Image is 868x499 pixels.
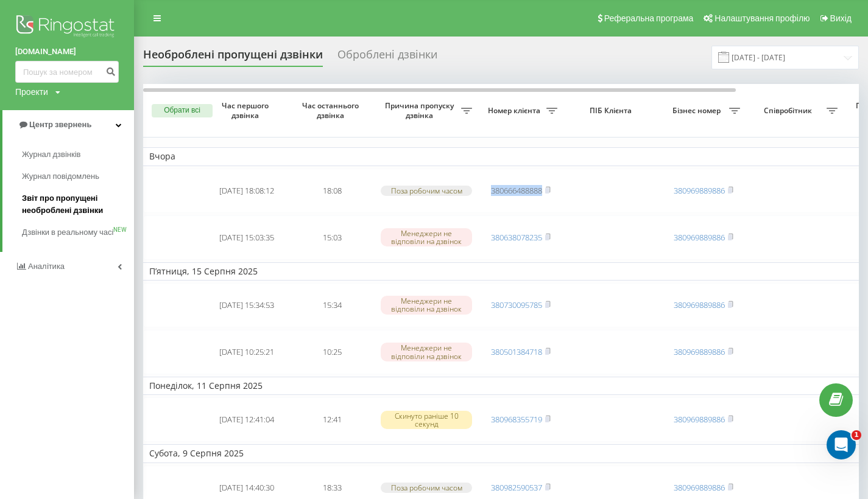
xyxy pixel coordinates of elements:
span: 1 [852,430,861,440]
td: 12:41 [289,397,375,442]
a: Звіт про пропущені необроблені дзвінки [22,187,134,222]
td: 15:03 [289,215,375,260]
span: Співробітник [752,106,827,116]
span: Реферальна програма [604,13,694,23]
td: [DATE] 10:25:21 [204,330,289,374]
input: Пошук за номером [15,61,119,83]
span: Вихід [830,13,852,23]
a: Журнал дзвінків [22,144,134,166]
div: Необроблені пропущені дзвінки [143,48,323,67]
td: [DATE] 18:08:12 [204,169,289,213]
td: [DATE] 12:41:04 [204,397,289,442]
a: Центр звернень [2,110,134,139]
div: Скинуто раніше 10 секунд [381,411,472,429]
a: Дзвінки в реальному часіNEW [22,222,134,243]
a: 380969889886 [674,232,725,243]
a: Журнал повідомлень [22,166,134,187]
span: Дзвінки в реальному часі [22,226,113,239]
td: 18:08 [289,169,375,213]
a: [DOMAIN_NAME] [15,46,119,58]
span: ПІБ Клієнта [574,106,651,116]
a: 380968355719 [491,414,542,425]
a: 380969889886 [674,185,725,196]
span: Центр звернень [29,120,91,129]
span: Журнал повідомлень [22,170,99,183]
div: Поза робочим часом [381,483,472,493]
div: Менеджери не відповіли на дзвінок [381,228,472,246]
div: Менеджери не відповіли на дзвінок [381,296,472,314]
div: Поза робочим часом [381,186,472,196]
span: Бізнес номер [667,106,729,116]
a: 380730095785 [491,299,542,310]
a: 380666488888 [491,185,542,196]
td: [DATE] 15:03:35 [204,215,289,260]
a: 380638078235 [491,232,542,243]
a: 380501384718 [491,346,542,357]
span: Час першого дзвінка [214,101,280,120]
a: 380969889886 [674,482,725,493]
div: Проекти [15,86,48,98]
span: Причина пропуску дзвінка [381,101,461,120]
a: 380969889886 [674,414,725,425]
span: Номер клієнта [484,106,546,116]
a: 380969889886 [674,346,725,357]
div: Оброблені дзвінки [337,48,437,67]
iframe: Intercom live chat [827,430,856,459]
span: Журнал дзвінків [22,148,80,161]
div: Менеджери не відповіли на дзвінок [381,343,472,361]
a: 380969889886 [674,299,725,310]
td: 10:25 [289,330,375,374]
span: Звіт про пропущені необроблені дзвінки [22,192,128,217]
td: 15:34 [289,283,375,327]
img: Ringostat logo [15,12,119,43]
span: Аналiтика [28,262,65,271]
a: 380982590537 [491,482,542,493]
span: Час останнього дзвінка [299,101,365,120]
td: [DATE] 15:34:53 [204,283,289,327]
button: Обрати всі [152,104,213,117]
span: Налаштування профілю [715,13,810,23]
